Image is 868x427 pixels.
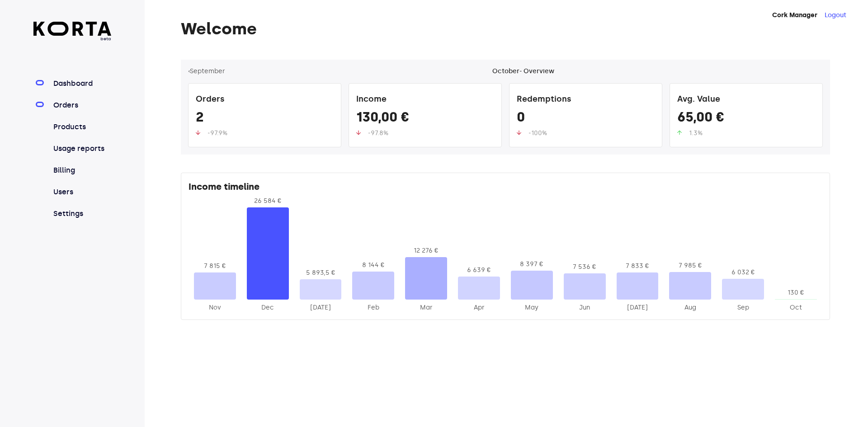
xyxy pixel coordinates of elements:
div: 2025-Jun [564,303,606,312]
img: up [356,130,361,135]
div: 5 893,5 € [300,268,342,277]
div: 2025-Jul [617,303,659,312]
span: beta [33,36,112,42]
div: 0 [517,109,655,129]
img: up [517,130,521,135]
span: -100% [528,129,547,137]
div: 130,00 € [356,109,494,129]
div: 2025-Mar [405,303,447,312]
a: Orders [52,100,112,111]
a: beta [33,22,112,42]
a: Settings [52,208,112,219]
div: 12 276 € [405,246,447,255]
div: 8 397 € [511,260,553,269]
div: 2024-Dec [247,303,289,312]
img: up [196,130,200,135]
a: Products [52,122,112,132]
button: Logout [825,11,846,20]
div: 6 032 € [722,268,764,277]
button: ‹September [188,67,225,76]
div: 2025-Apr [458,303,500,312]
span: 1.3% [689,129,703,137]
div: 2025-Sep [722,303,764,312]
div: 2 [196,109,334,129]
div: Income [356,91,494,109]
div: 130 € [775,288,817,297]
span: -97.8% [368,129,388,137]
span: -97.9% [208,129,227,137]
div: 7 815 € [194,262,236,271]
div: Avg. Value [677,91,815,109]
img: Korta [33,22,112,36]
img: up [677,130,682,135]
div: 2024-Nov [194,303,236,312]
h1: Welcome [181,20,830,38]
a: Billing [52,165,112,176]
div: 7 985 € [669,261,711,270]
strong: Cork Manager [772,11,817,19]
div: 6 639 € [458,266,500,275]
div: 26 584 € [247,197,289,206]
div: 2025-Jan [300,303,342,312]
div: Redemptions [517,91,655,109]
div: 2025-May [511,303,553,312]
div: 7 833 € [617,262,659,271]
div: 65,00 € [677,109,815,129]
div: Orders [196,91,334,109]
a: Users [52,187,112,197]
div: Income timeline [189,180,822,197]
div: October - Overview [492,67,554,76]
div: 7 536 € [564,263,606,272]
a: Usage reports [52,143,112,154]
div: 2025-Oct [775,303,817,312]
div: 2025-Aug [669,303,711,312]
a: Dashboard [52,78,112,89]
div: 8 144 € [352,261,394,270]
div: 2025-Feb [352,303,394,312]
